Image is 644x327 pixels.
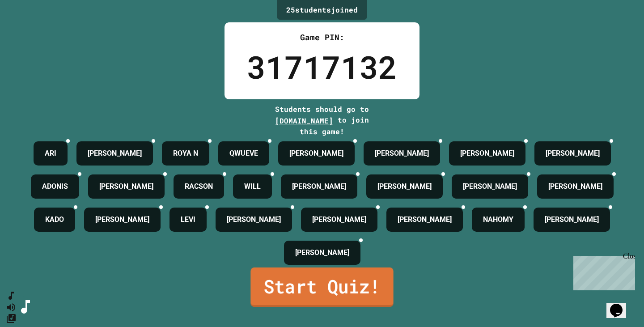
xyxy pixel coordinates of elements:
h4: ROYA N [173,148,198,159]
h4: [PERSON_NAME] [289,148,343,159]
iframe: chat widget [606,291,635,318]
h4: [PERSON_NAME] [99,181,153,192]
h4: [PERSON_NAME] [545,214,599,225]
iframe: chat widget [570,252,635,290]
h4: [PERSON_NAME] [463,181,517,192]
a: Start Quiz! [250,268,393,307]
h4: KADO [45,214,64,225]
h4: [PERSON_NAME] [88,148,142,159]
div: Students should go to to join this game! [266,104,378,137]
h4: ADONIS [42,181,68,192]
h4: QWUEVE [229,148,258,159]
h4: [PERSON_NAME] [546,148,600,159]
h4: LEVI [181,214,195,225]
h4: ARI [45,148,56,159]
h4: [PERSON_NAME] [377,181,432,192]
h4: WILL [244,181,261,192]
button: SpeedDial basic example [6,290,17,302]
div: 31717132 [247,43,397,90]
h4: [PERSON_NAME] [295,247,349,258]
h4: [PERSON_NAME] [398,214,452,225]
h4: [PERSON_NAME] [292,181,346,192]
h4: [PERSON_NAME] [460,148,514,159]
h4: [PERSON_NAME] [375,148,429,159]
button: Mute music [6,302,17,313]
div: Chat with us now!Close [4,4,62,57]
h4: RACSON [185,181,213,192]
button: Change Music [6,313,17,324]
h4: NAHOMY [483,214,513,225]
span: [DOMAIN_NAME] [275,116,333,125]
h4: [PERSON_NAME] [312,214,366,225]
div: Game PIN: [247,31,397,43]
h4: [PERSON_NAME] [227,214,281,225]
h4: [PERSON_NAME] [548,181,602,192]
h4: [PERSON_NAME] [95,214,149,225]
